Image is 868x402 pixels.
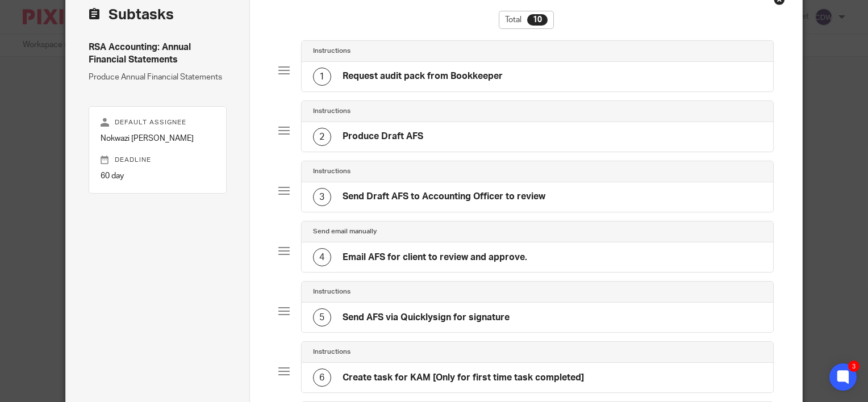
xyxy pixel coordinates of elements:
[313,107,350,116] h4: Instructions
[343,372,584,384] h4: Create task for KAM [Only for first time task completed]
[313,167,350,176] h4: Instructions
[343,131,423,143] h4: Produce Draft AFS
[313,308,331,326] div: 5
[527,14,548,26] div: 10
[313,188,331,206] div: 3
[313,248,331,266] div: 4
[343,191,545,203] h4: Send Draft AFS to Accounting Officer to review
[101,156,215,165] p: Deadline
[89,5,174,24] h2: Subtasks
[313,368,331,387] div: 6
[343,252,527,263] h4: Email AFS for client to review and approve.
[101,133,215,144] p: Nokwazi [PERSON_NAME]
[313,128,331,146] div: 2
[848,361,859,372] div: 3
[313,47,350,56] h4: Instructions
[313,287,350,296] h4: Instructions
[343,312,510,324] h4: Send AFS via Quicklysign for signature
[89,72,227,83] p: Produce Annual Financial Statements
[499,11,554,29] div: Total
[101,170,215,182] p: 60 day
[101,118,215,127] p: Default assignee
[343,70,503,82] h4: Request audit pack from Bookkeeper
[313,68,331,86] div: 1
[313,227,377,236] h4: Send email manually
[313,347,350,357] h4: Instructions
[89,41,227,66] h4: RSA Accounting: Annual Financial Statements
